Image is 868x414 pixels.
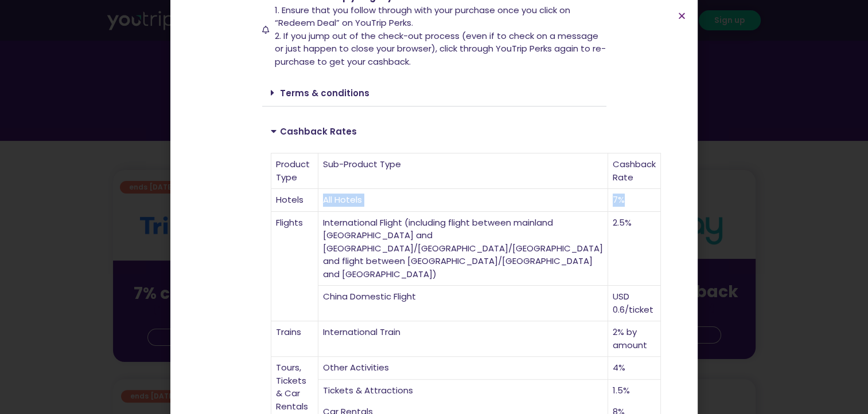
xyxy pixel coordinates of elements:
[608,212,661,286] td: 2.5%
[280,125,357,137] a: Cashback Rates
[318,357,608,380] td: Other Activities
[275,30,606,68] span: 2. If you jump out of the check-out process (even if to check on a message or just happen to clos...
[318,153,608,189] td: Sub-Product Type
[318,189,608,212] td: All Hotels
[271,153,318,189] td: Product Type
[262,80,606,107] div: Terms & conditions
[608,321,661,357] td: 2% by amount
[271,321,318,357] td: Trains
[280,87,369,99] a: Terms & conditions
[608,153,661,189] td: Cashback Rate
[262,118,606,144] div: Cashback Rates
[678,11,686,20] a: Close
[613,384,656,397] p: 1.5%
[608,286,661,321] td: USD 0.6/ticket
[323,384,603,397] p: Tickets & Attractions
[608,357,661,380] td: 4%
[318,286,608,321] td: China Domestic Flight
[275,4,570,29] span: 1. Ensure that you follow through with your purchase once you click on “Redeem Deal” on YouTrip P...
[318,321,608,357] td: International Train
[271,189,318,212] td: Hotels
[318,212,608,286] td: International Flight (including flight between mainland [GEOGRAPHIC_DATA] and [GEOGRAPHIC_DATA]/[...
[608,189,661,212] td: 7%
[271,212,318,322] td: Flights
